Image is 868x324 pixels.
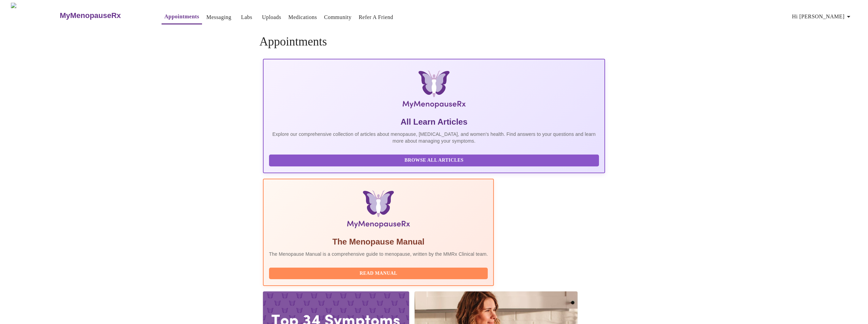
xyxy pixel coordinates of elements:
p: The Menopause Manual is a comprehensive guide to menopause, written by the MMRx Clinical team. [269,251,488,257]
button: Browse All Articles [269,155,599,166]
button: Hi [PERSON_NAME] [789,10,855,23]
span: Hi [PERSON_NAME] [792,12,853,21]
a: Refer a Friend [358,13,393,22]
button: Appointments [162,10,202,24]
h5: The Menopause Manual [269,236,488,247]
button: Messaging [204,11,234,24]
button: Refer a Friend [356,11,396,24]
a: Medications [288,13,317,22]
button: Uploads [259,11,284,24]
a: Uploads [262,13,281,22]
span: Read Manual [276,269,481,278]
a: Community [324,13,352,22]
a: Messaging [206,13,231,22]
a: MyMenopauseRx [59,4,148,28]
button: Medications [286,11,320,24]
p: Explore our comprehensive collection of articles about menopause, [MEDICAL_DATA], and women's hea... [269,131,599,144]
h4: Appointments [260,35,608,49]
a: Browse All Articles [269,157,601,163]
a: Read Manual [269,270,490,276]
button: Read Manual [269,268,488,280]
a: Labs [241,13,252,22]
button: Labs [236,11,257,24]
img: MyMenopauseRx Logo [11,3,59,28]
a: Appointments [164,12,199,21]
span: Browse All Articles [276,156,592,165]
img: MyMenopauseRx Logo [320,70,548,111]
button: Community [321,11,354,24]
h5: All Learn Articles [269,116,599,127]
h3: MyMenopauseRx [60,11,121,20]
img: Menopause Manual [304,190,453,231]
